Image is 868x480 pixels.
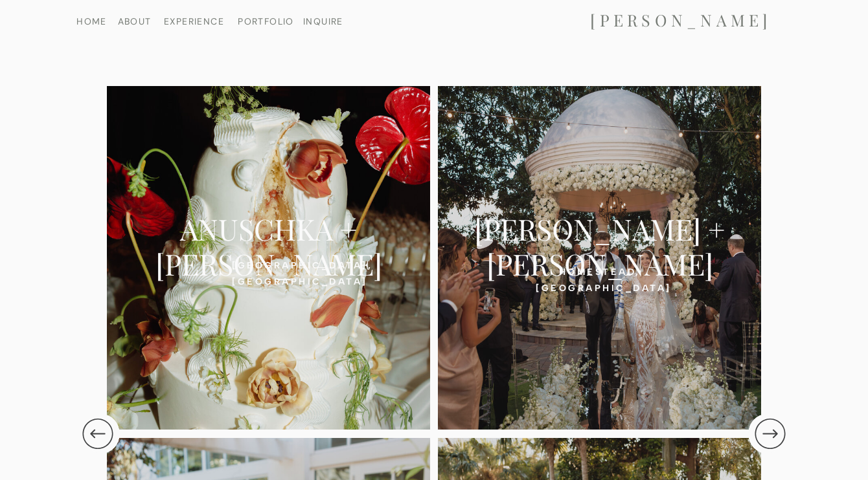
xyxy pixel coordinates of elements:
[232,257,306,270] a: [GEOGRAPHIC_DATA], [GEOGRAPHIC_DATA]
[551,10,811,32] a: [PERSON_NAME]
[536,264,663,276] a: HOMESTEAD, [GEOGRAPHIC_DATA]
[233,17,299,25] a: PORTFOLIO
[58,17,125,25] a: HOME
[101,17,168,25] a: ABOUT
[125,211,412,247] a: ANUSCHKA + [PERSON_NAME]
[456,211,743,247] a: [PERSON_NAME] + [PERSON_NAME]
[299,17,347,25] a: INQUIRE
[161,17,227,25] a: EXPERIENCE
